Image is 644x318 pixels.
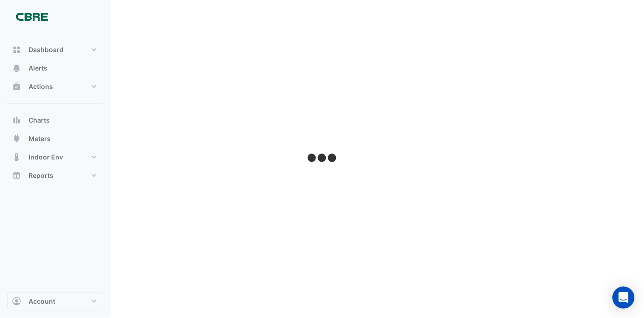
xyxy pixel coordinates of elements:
app-icon: Meters [12,134,21,143]
span: Alerts [29,64,47,73]
app-icon: Dashboard [12,45,21,54]
span: Account [29,297,55,306]
button: Reports [7,166,103,185]
span: Indoor Env [29,153,63,162]
span: Reports [29,171,53,180]
div: Open Intercom Messenger [613,287,635,309]
span: Charts [29,116,50,125]
button: Dashboard [7,41,103,59]
app-icon: Reports [12,171,21,180]
button: Indoor Env [7,148,103,166]
app-icon: Indoor Env [12,153,21,162]
button: Charts [7,111,103,130]
span: Dashboard [29,45,64,54]
app-icon: Alerts [12,64,21,73]
app-icon: Actions [12,82,21,91]
span: Actions [29,82,53,91]
button: Actions [7,77,103,96]
app-icon: Charts [12,116,21,125]
span: Meters [29,134,51,143]
button: Meters [7,130,103,148]
img: Company Logo [11,7,53,26]
button: Alerts [7,59,103,77]
button: Account [7,292,103,311]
